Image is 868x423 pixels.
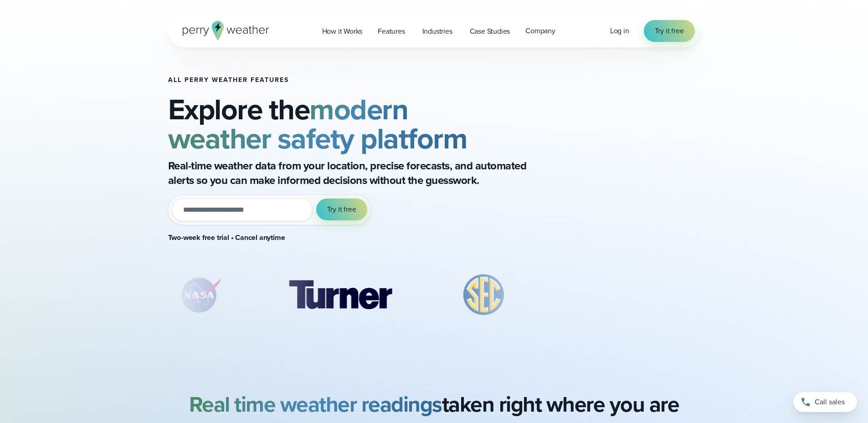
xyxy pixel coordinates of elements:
[189,392,679,417] h2: taken right where you are
[449,272,519,318] div: 3 of 8
[322,26,363,37] span: How it Works
[610,25,629,36] span: Log in
[378,26,405,37] span: Features
[168,76,564,84] h1: All Perry Weather Features
[168,272,231,318] div: 1 of 8
[314,22,370,41] a: How it Works
[525,25,555,36] span: Company
[327,204,356,215] span: Try it free
[610,25,629,36] a: Log in
[275,272,405,318] img: Turner-Construction_1.svg
[275,272,405,318] div: 2 of 8
[644,20,695,42] a: Try it free
[563,272,692,318] div: 4 of 8
[189,388,442,420] strong: Real time weather readings
[168,95,564,153] h2: Explore the
[168,88,467,160] strong: modern weather safety platform
[655,25,684,36] span: Try it free
[815,397,845,408] span: Call sales
[563,272,692,318] img: Amazon-Air.svg
[422,26,452,37] span: Industries
[168,232,285,243] strong: Two-week free trial • Cancel anytime
[168,272,231,318] img: NASA.svg
[449,272,519,318] img: %E2%9C%85-SEC.svg
[793,392,857,412] a: Call sales
[168,272,564,322] div: slideshow
[462,22,518,41] a: Case Studies
[316,199,367,220] button: Try it free
[168,158,533,188] p: Real-time weather data from your location, precise forecasts, and automated alerts so you can mak...
[470,26,510,37] span: Case Studies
